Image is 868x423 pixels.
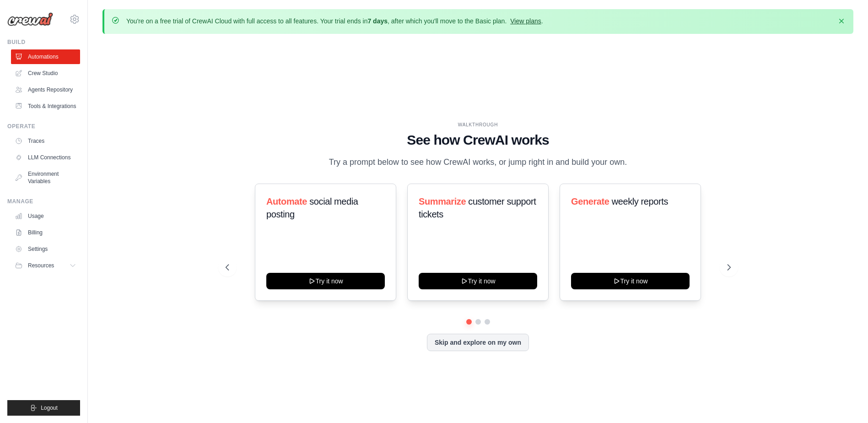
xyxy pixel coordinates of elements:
[571,196,609,206] span: Generate
[11,150,80,165] a: LLM Connections
[419,273,537,289] button: Try it now
[419,196,466,206] span: Summarize
[11,167,80,189] a: Environment Variables
[822,379,868,423] iframe: Chat Widget
[571,273,690,289] button: Try it now
[28,262,54,269] span: Resources
[11,225,80,240] a: Billing
[266,273,385,289] button: Try it now
[266,196,307,206] span: Automate
[266,196,358,219] span: social media posting
[612,196,668,206] span: weekly reports
[41,404,58,412] span: Logout
[7,12,53,26] img: Logo
[510,17,541,25] a: View plans
[11,134,80,148] a: Traces
[226,132,731,148] h1: See how CrewAI works
[226,121,731,128] div: WALKTHROUGH
[7,123,80,130] div: Operate
[419,196,536,219] span: customer support tickets
[11,82,80,97] a: Agents Repository
[11,209,80,223] a: Usage
[367,17,388,25] strong: 7 days
[126,16,543,26] p: You're on a free trial of CrewAI Cloud with full access to all features. Your trial ends in , aft...
[11,49,80,64] a: Automations
[11,99,80,114] a: Tools & Integrations
[427,334,529,351] button: Skip and explore on my own
[11,242,80,256] a: Settings
[324,156,632,169] p: Try a prompt below to see how CrewAI works, or jump right in and build your own.
[7,400,80,416] button: Logout
[7,198,80,205] div: Manage
[11,66,80,81] a: Crew Studio
[7,38,80,46] div: Build
[11,258,80,273] button: Resources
